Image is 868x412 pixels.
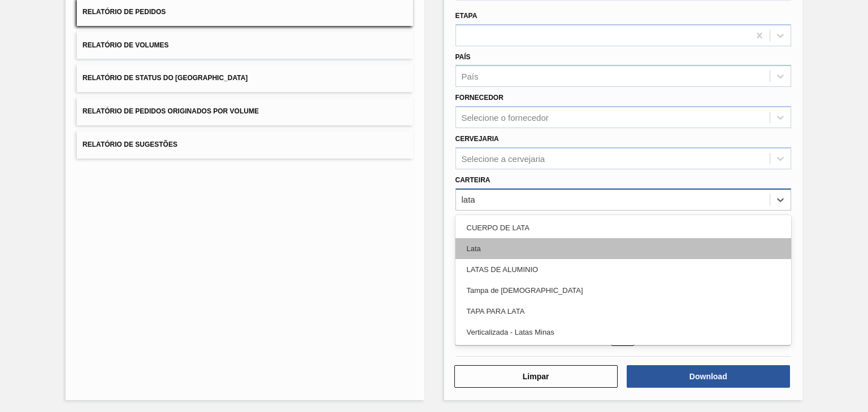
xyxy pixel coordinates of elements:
[455,301,791,322] div: TAPA PARA LATA
[455,12,478,20] label: Etapa
[455,94,504,102] label: Fornecedor
[77,32,413,59] button: Relatório de Volumes
[77,64,413,92] button: Relatório de Status do [GEOGRAPHIC_DATA]
[83,141,177,148] span: Relatório de Sugestões
[462,113,549,122] div: Selecione o fornecedor
[83,74,248,82] span: Relatório de Status do [GEOGRAPHIC_DATA]
[627,365,790,388] button: Download
[455,259,791,280] div: LATAS DE ALUMINIO
[455,322,791,343] div: Verticalizada - Latas Minas
[455,238,791,259] div: Lata
[454,365,618,388] button: Limpar
[83,8,166,16] span: Relatório de Pedidos
[455,280,791,301] div: Tampa de [DEMOGRAPHIC_DATA]
[462,72,479,81] div: País
[455,53,471,61] label: País
[455,217,791,238] div: CUERPO DE LATA
[462,154,545,163] div: Selecione a cervejaria
[455,176,491,184] label: Carteira
[77,98,413,125] button: Relatório de Pedidos Originados por Volume
[83,107,259,115] span: Relatório de Pedidos Originados por Volume
[77,131,413,159] button: Relatório de Sugestões
[83,41,168,49] span: Relatório de Volumes
[455,135,499,143] label: Cervejaria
